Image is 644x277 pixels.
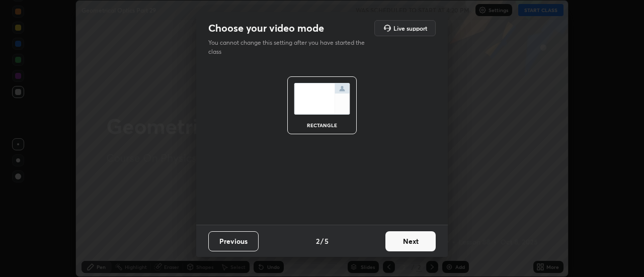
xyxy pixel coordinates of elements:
h4: 5 [325,236,329,246]
p: You cannot change this setting after you have started the class [208,38,371,56]
button: Previous [208,231,259,251]
h5: Live support [393,25,427,31]
div: rectangle [302,123,342,128]
h2: Choose your video mode [208,22,324,35]
h4: 2 [316,236,319,246]
h4: / [320,236,324,246]
img: normalScreenIcon.ae25ed63.svg [294,83,350,115]
button: Next [385,231,436,251]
